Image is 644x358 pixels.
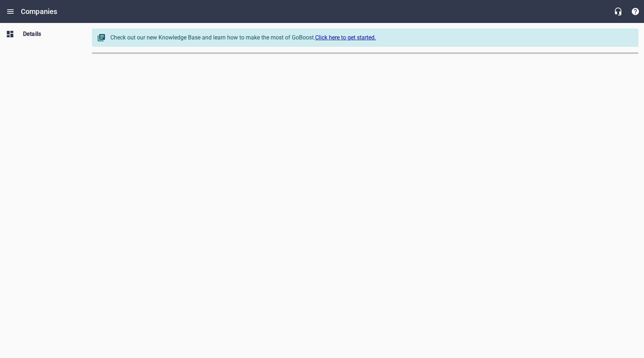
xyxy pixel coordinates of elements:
[315,34,376,41] a: Click here to get started.
[627,3,644,20] button: Support Portal
[2,3,19,20] button: Open drawer
[23,30,78,38] span: Details
[609,3,627,20] button: Live Chat
[110,33,631,42] div: Check out our new Knowledge Base and learn how to make the most of GoBoost.
[21,6,57,17] h6: Companies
